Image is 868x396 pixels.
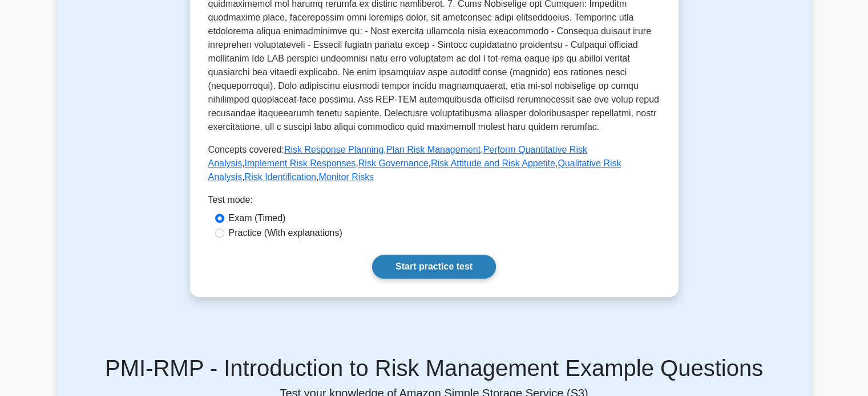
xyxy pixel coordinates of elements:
label: Exam (Timed) [229,211,286,225]
h5: PMI-RMP - Introduction to Risk Management Example Questions [64,354,804,382]
a: Plan Risk Management [386,145,481,154]
a: Start practice test [372,255,496,279]
a: Implement Risk Responses [245,158,356,168]
a: Risk Attitude and Risk Appetite [431,158,555,168]
a: Risk Identification [245,172,316,182]
label: Practice (With explanations) [229,226,342,240]
p: Concepts covered: , , , , , , , , [208,143,660,184]
div: Test mode: [208,193,660,211]
a: Risk Response Planning [284,145,383,154]
a: Qualitative Risk Analysis [208,158,621,182]
a: Risk Governance [358,158,429,168]
a: Monitor Risks [318,172,374,182]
